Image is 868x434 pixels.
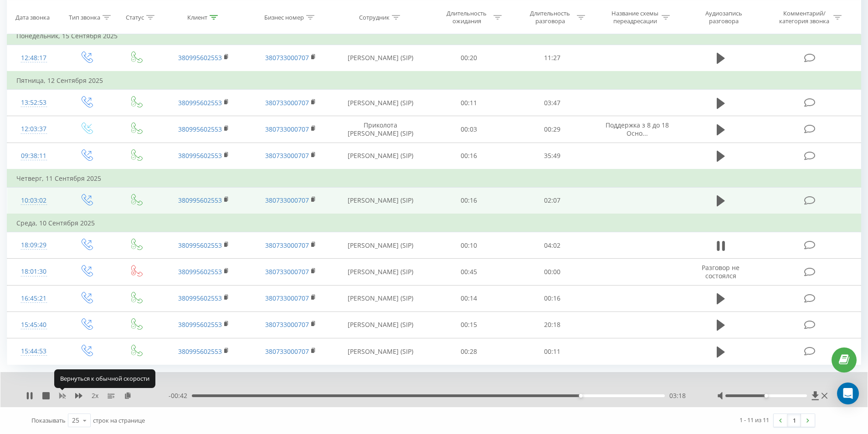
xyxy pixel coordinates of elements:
[511,311,594,338] td: 20:18
[442,10,491,25] div: Длительность ожидания
[178,98,222,107] a: 380995602553
[427,90,511,116] td: 00:11
[16,342,51,360] div: 15:44:53
[265,53,309,62] a: 380733000707
[334,116,427,143] td: Приколота [PERSON_NAME] (SIP)
[7,71,861,90] td: Пятница, 12 Сентября 2025
[511,90,594,116] td: 03:47
[334,45,427,71] td: [PERSON_NAME] (SIP)
[178,196,222,204] a: 380995602553
[511,232,594,259] td: 04:02
[334,90,427,116] td: [PERSON_NAME] (SIP)
[265,196,309,204] a: 380733000707
[16,120,51,138] div: 12:03:37
[511,45,594,71] td: 11:27
[778,10,831,25] div: Комментарий/категория звонка
[511,338,594,365] td: 00:11
[265,98,309,107] a: 380733000707
[16,94,51,112] div: 13:52:53
[16,192,51,209] div: 10:03:02
[702,263,740,280] span: Разговор не состоялся
[16,147,51,165] div: 09:38:11
[427,338,511,365] td: 00:28
[72,416,79,425] div: 25
[31,416,66,424] span: Показывать
[359,13,390,21] div: Сотрудник
[92,391,98,400] span: 2 x
[669,391,686,400] span: 03:18
[178,320,222,329] a: 380995602553
[526,10,575,25] div: Длительность разговора
[334,285,427,311] td: [PERSON_NAME] (SIP)
[187,13,207,21] div: Клиент
[334,187,427,214] td: [PERSON_NAME] (SIP)
[427,45,511,71] td: 00:20
[16,263,51,281] div: 18:01:30
[169,391,192,400] span: - 00:42
[178,151,222,160] a: 380995602553
[334,338,427,365] td: [PERSON_NAME] (SIP)
[427,116,511,143] td: 00:03
[511,116,594,143] td: 00:29
[579,394,583,398] div: Accessibility label
[16,316,51,334] div: 15:45:40
[427,259,511,285] td: 00:45
[178,53,222,62] a: 380995602553
[16,49,51,67] div: 12:48:17
[93,416,145,424] span: строк на странице
[694,10,753,25] div: Аудиозапись разговора
[16,236,51,254] div: 18:09:29
[427,143,511,169] td: 00:16
[265,241,309,250] a: 380733000707
[265,320,309,329] a: 380733000707
[611,10,659,25] div: Название схемы переадресации
[334,311,427,338] td: [PERSON_NAME] (SIP)
[69,13,100,21] div: Тип звонка
[15,13,50,21] div: Дата звонка
[7,169,861,188] td: Четверг, 11 Сентября 2025
[427,311,511,338] td: 00:15
[178,125,222,133] a: 380995602553
[178,241,222,250] a: 380995602553
[178,267,222,276] a: 380995602553
[606,121,669,138] span: Поддержка з 8 до 18 Осно...
[54,369,155,388] div: Вернуться к обычной скорости
[427,285,511,311] td: 00:14
[511,259,594,285] td: 00:00
[334,259,427,285] td: [PERSON_NAME] (SIP)
[265,125,309,133] a: 380733000707
[7,27,861,45] td: Понедельник, 15 Сентября 2025
[7,214,861,232] td: Среда, 10 Сентября 2025
[511,285,594,311] td: 00:16
[265,151,309,160] a: 380733000707
[264,13,304,21] div: Бизнес номер
[178,294,222,302] a: 380995602553
[265,347,309,356] a: 380733000707
[511,143,594,169] td: 35:49
[265,294,309,302] a: 380733000707
[837,383,859,404] div: Open Intercom Messenger
[334,232,427,259] td: [PERSON_NAME] (SIP)
[16,290,51,307] div: 16:45:21
[740,415,769,424] div: 1 - 11 из 11
[178,347,222,356] a: 380995602553
[511,187,594,214] td: 02:07
[334,143,427,169] td: [PERSON_NAME] (SIP)
[126,13,144,21] div: Статус
[787,414,801,427] a: 1
[427,232,511,259] td: 00:10
[427,187,511,214] td: 00:16
[764,394,768,398] div: Accessibility label
[265,267,309,276] a: 380733000707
